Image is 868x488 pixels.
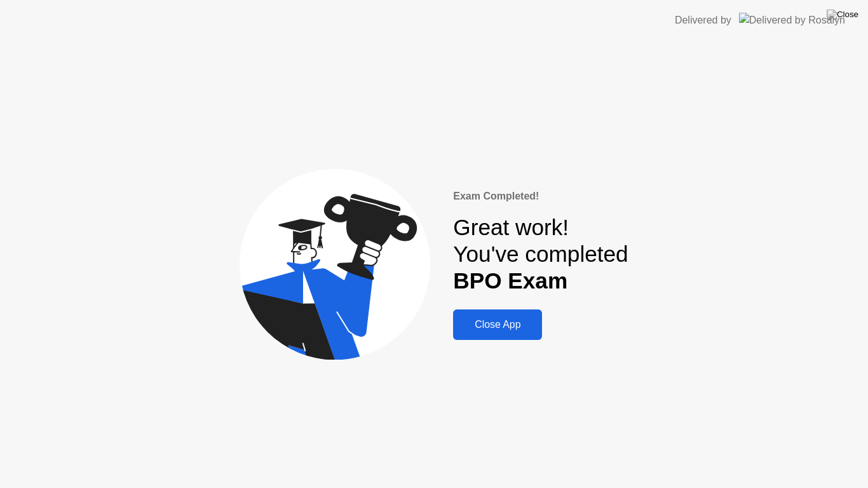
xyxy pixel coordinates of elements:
[453,214,628,295] div: Great work! You've completed
[453,309,542,340] button: Close App
[827,10,858,20] img: Close
[457,319,538,330] div: Close App
[453,268,567,293] b: BPO Exam
[739,13,845,27] img: Delivered by Rosalyn
[675,13,731,28] div: Delivered by
[453,189,628,204] div: Exam Completed!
